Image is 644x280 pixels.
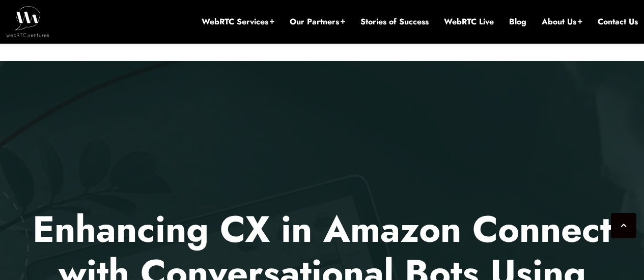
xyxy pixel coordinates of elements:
[444,16,494,27] a: WebRTC Live
[202,16,274,27] a: WebRTC Services
[6,6,49,37] img: WebRTC.ventures
[542,16,582,27] a: About Us
[360,16,429,27] a: Stories of Success
[598,16,638,27] a: Contact Us
[509,16,526,27] a: Blog
[290,16,345,27] a: Our Partners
